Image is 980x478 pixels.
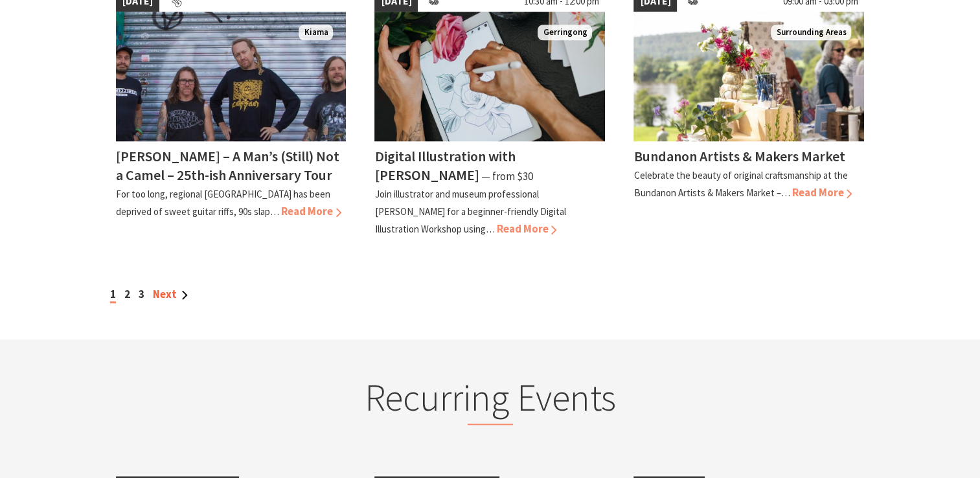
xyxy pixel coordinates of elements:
[374,147,515,184] h4: Digital Illustration with [PERSON_NAME]
[124,287,130,301] a: 2
[374,12,605,141] img: Woman's hands sketching an illustration of a rose on an iPad with a digital stylus
[116,188,330,218] p: For too long, regional [GEOGRAPHIC_DATA] has been deprived of sweet guitar riffs, 90s slap…
[116,12,347,141] img: Frenzel Rhomb Kiama Pavilion Saturday 4th October
[281,204,341,218] span: Read More
[633,12,864,141] img: A seleciton of ceramic goods are placed on a table outdoor with river views behind
[792,185,852,199] span: Read More
[481,169,532,183] span: ⁠— from $30
[771,25,851,41] span: Surrounding Areas
[139,287,144,301] a: 3
[633,147,845,165] h4: Bundanon Artists & Makers Market
[299,25,333,41] span: Kiama
[633,169,847,199] p: Celebrate the beauty of original craftsmanship at the Bundanon Artists & Makers Market –…
[153,287,188,301] a: Next
[374,188,565,235] p: Join illustrator and museum professional [PERSON_NAME] for a beginner-friendly Digital Illustrati...
[538,25,592,41] span: Gerringong
[236,375,744,426] h2: Recurring Events
[116,147,339,184] h4: [PERSON_NAME] – A Man’s (Still) Not a Camel – 25th-ish Anniversary Tour
[110,287,116,303] span: 1
[496,222,556,236] span: Read More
